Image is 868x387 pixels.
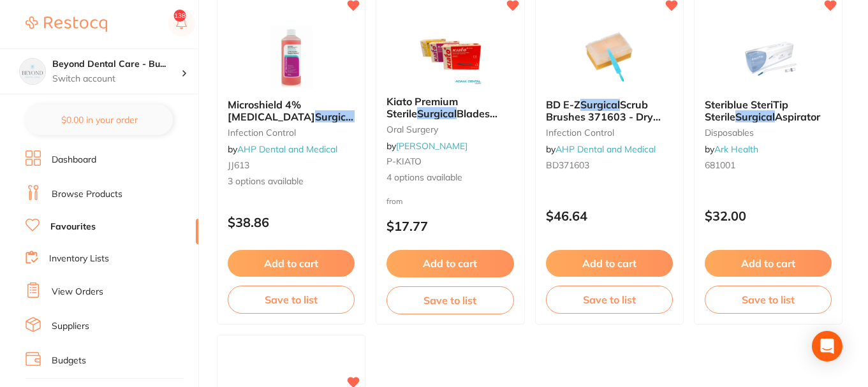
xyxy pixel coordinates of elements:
a: [PERSON_NAME] [396,140,467,152]
span: by [228,143,337,155]
a: Ark Health [714,143,758,155]
a: Favourites [50,221,96,233]
a: Browse Products [52,188,122,201]
span: Steriblue SteriTip Sterile [705,98,788,122]
span: BD E-Z [546,98,580,111]
em: Surgical [735,110,775,123]
button: Save to list [705,286,832,314]
p: $46.64 [546,208,673,223]
a: Dashboard [52,154,96,166]
b: Microshield 4% Chlorhexidine Surgical Hand Wash [228,99,355,122]
img: Kiato Premium Sterile Surgical Blades 100/pk Size 15 [409,22,492,85]
b: BD E-Z Surgical Scrub Brushes 371603 - Dry Brush/Sponge (Sterile) [546,99,673,122]
span: 3 options available [228,175,355,188]
p: $32.00 [705,208,832,223]
span: by [546,143,656,155]
button: Add to cart [705,250,832,277]
a: Restocq Logo [26,10,107,39]
button: Add to cart [228,250,355,277]
em: Surgical [580,98,620,111]
span: by [705,143,758,155]
span: Blades 100/pk Size 15 [386,107,497,131]
span: Kiato Premium Sterile [386,95,458,119]
span: Hand Wash [228,110,381,135]
span: 681001 [705,159,735,171]
img: Restocq Logo [26,17,107,32]
a: View Orders [52,286,103,298]
span: P-KIATO [386,156,422,167]
a: Suppliers [52,320,89,333]
a: Inventory Lists [49,252,109,265]
span: BD371603 [546,159,589,171]
button: Save to list [228,286,355,314]
h4: Beyond Dental Care - Burpengary [52,58,181,71]
a: Budgets [52,354,86,367]
span: by [386,140,467,152]
img: Steriblue SteriTip Sterile Surgical Aspirator [726,25,809,89]
img: BD E-Z Surgical Scrub Brushes 371603 - Dry Brush/Sponge (Sterile) [568,25,651,89]
div: Open Intercom Messenger [812,331,842,361]
span: from [386,196,403,206]
span: Aspirator [775,110,820,123]
b: Kiato Premium Sterile Surgical Blades 100/pk Size 15 [386,96,513,119]
small: disposables [705,128,832,138]
span: 4 options available [386,172,513,184]
img: Microshield 4% Chlorhexidine Surgical Hand Wash [250,25,333,89]
p: $38.86 [228,215,355,230]
p: $17.77 [386,219,513,233]
span: Microshield 4% [MEDICAL_DATA] [228,98,315,122]
button: Save to list [546,286,673,314]
button: Add to cart [386,250,513,277]
span: Scrub Brushes 371603 - Dry Brush/Sponge (Sterile) [546,98,661,135]
img: Beyond Dental Care - Burpengary [20,59,45,84]
small: infection control [546,128,673,138]
span: JJ613 [228,159,249,171]
a: AHP Dental and Medical [555,143,656,155]
a: AHP Dental and Medical [237,143,337,155]
button: Add to cart [546,250,673,277]
button: Save to list [386,286,513,314]
b: Steriblue SteriTip Sterile Surgical Aspirator [705,99,832,122]
p: Switch account [52,73,181,85]
small: infection control [228,128,355,138]
em: Surgical [315,110,355,123]
em: Surgical [417,107,457,120]
small: oral surgery [386,124,513,135]
button: $0.00 in your order [26,105,173,135]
